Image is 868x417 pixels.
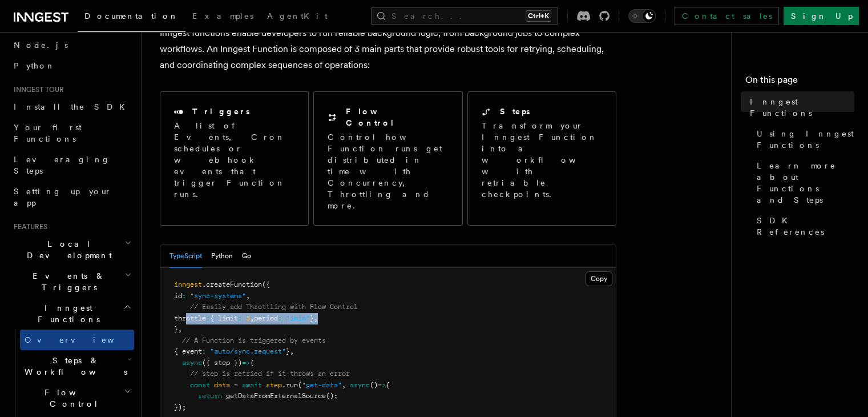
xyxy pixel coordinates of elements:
[302,381,342,389] span: "get-data"
[20,355,127,378] span: Steps & Workflows
[14,61,55,70] span: Python
[278,314,282,322] span: :
[14,41,68,50] span: Node.js
[9,97,134,117] a: Install the SDK
[178,325,182,333] span: ,
[169,244,202,268] button: TypeScript
[202,359,242,367] span: ({ step })
[757,215,854,238] span: SDK References
[310,314,314,322] span: }
[9,85,64,94] span: Inngest tour
[286,347,290,355] span: }
[342,381,346,389] span: ,
[234,381,238,389] span: =
[757,128,854,151] span: Using Inngest Functions
[9,35,134,55] a: Node.js
[784,7,859,25] a: Sign Up
[174,280,202,288] span: inngest
[202,280,262,288] span: .createFunction
[182,336,326,344] span: // A Function is triggered by events
[9,117,134,149] a: Your first Functions
[262,280,270,288] span: ({
[628,9,656,23] button: Toggle dark mode
[371,7,558,25] button: Search...Ctrl+K
[14,102,132,111] span: Install the SDK
[14,123,82,143] span: Your first Functions
[14,155,110,175] span: Leveraging Steps
[174,314,206,322] span: throttle
[202,347,206,355] span: :
[238,314,242,322] span: :
[328,131,448,211] p: Control how Function runs get distributed in time with Concurrency, Throttling and more.
[9,266,134,298] button: Events & Triggers
[25,335,142,344] span: Overview
[190,381,210,389] span: const
[160,91,309,226] a: TriggersA list of Events, Cron schedules or webhook events that trigger Function runs.
[467,91,616,226] a: StepsTransform your Inngest Function into a workflow with retriable checkpoints.
[586,271,612,286] button: Copy
[750,96,854,119] span: Inngest Functions
[192,11,253,21] span: Examples
[9,222,47,231] span: Features
[242,381,262,389] span: await
[182,292,186,300] span: :
[198,392,222,400] span: return
[246,314,250,322] span: 3
[313,91,462,226] a: Flow ControlControl how Function runs get distributed in time with Concurrency, Throttling and more.
[745,73,854,91] h4: On this page
[174,403,186,411] span: });
[182,359,202,367] span: async
[9,55,134,76] a: Python
[757,160,854,206] span: Learn more about Functions and Steps
[286,314,310,322] span: "1min"
[745,91,854,123] a: Inngest Functions
[326,392,338,400] span: ();
[9,270,124,293] span: Events & Triggers
[314,314,318,322] span: ,
[160,25,616,73] p: Inngest functions enable developers to run reliable background logic, from background jobs to com...
[752,210,854,242] a: SDK References
[20,387,124,410] span: Flow Control
[206,314,210,322] span: :
[210,347,286,355] span: "auto/sync.request"
[386,381,390,389] span: {
[254,314,278,322] span: period
[174,325,178,333] span: }
[378,381,386,389] span: =>
[246,292,250,300] span: ,
[370,381,378,389] span: ()
[211,244,233,268] button: Python
[14,187,112,207] span: Setting up your app
[752,155,854,210] a: Learn more about Functions and Steps
[250,314,254,322] span: ,
[9,149,134,181] a: Leveraging Steps
[752,123,854,155] a: Using Inngest Functions
[214,381,230,389] span: data
[9,234,134,266] button: Local Development
[20,350,134,382] button: Steps & Workflows
[9,298,134,330] button: Inngest Functions
[174,120,294,200] p: A list of Events, Cron schedules or webhook events that trigger Function runs.
[20,330,134,350] a: Overview
[9,238,124,261] span: Local Development
[9,181,134,213] a: Setting up your app
[350,381,370,389] span: async
[9,302,123,325] span: Inngest Functions
[282,381,298,389] span: .run
[250,359,254,367] span: {
[192,106,250,117] h2: Triggers
[242,359,250,367] span: =>
[266,381,282,389] span: step
[190,303,358,311] span: // Easily add Throttling with Flow Control
[260,3,334,31] a: AgentKit
[190,370,350,378] span: // step is retried if it throws an error
[267,11,328,21] span: AgentKit
[346,106,448,129] h2: Flow Control
[500,106,530,117] h2: Steps
[226,392,326,400] span: getDataFromExternalSource
[84,11,179,21] span: Documentation
[78,3,185,32] a: Documentation
[210,314,238,322] span: { limit
[675,7,779,25] a: Contact sales
[298,381,302,389] span: (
